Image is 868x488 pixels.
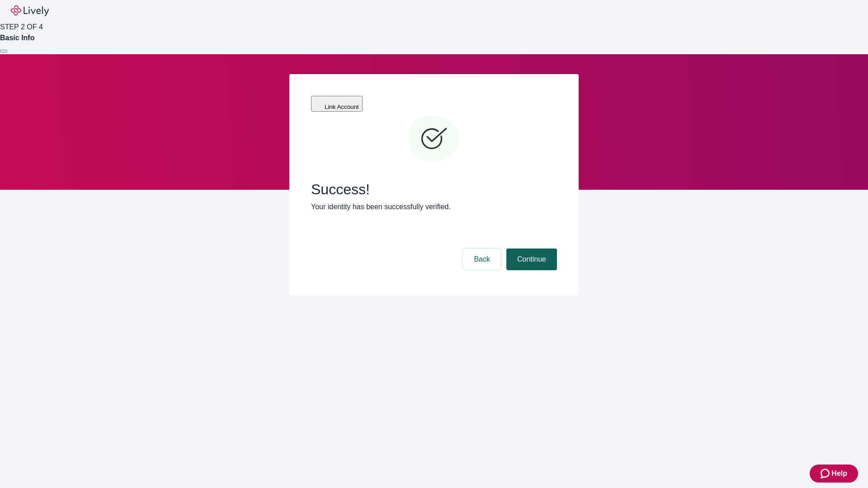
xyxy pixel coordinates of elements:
button: Continue [506,249,557,270]
svg: Zendesk support icon [821,468,831,479]
span: Success! [311,181,557,198]
button: Zendesk support iconHelp [810,465,858,483]
button: Link Account [311,96,363,112]
svg: Checkmark icon [407,112,461,166]
span: Help [831,468,847,479]
img: Lively [11,5,49,16]
button: Back [463,249,501,270]
p: Your identity has been successfully verified. [311,202,557,212]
